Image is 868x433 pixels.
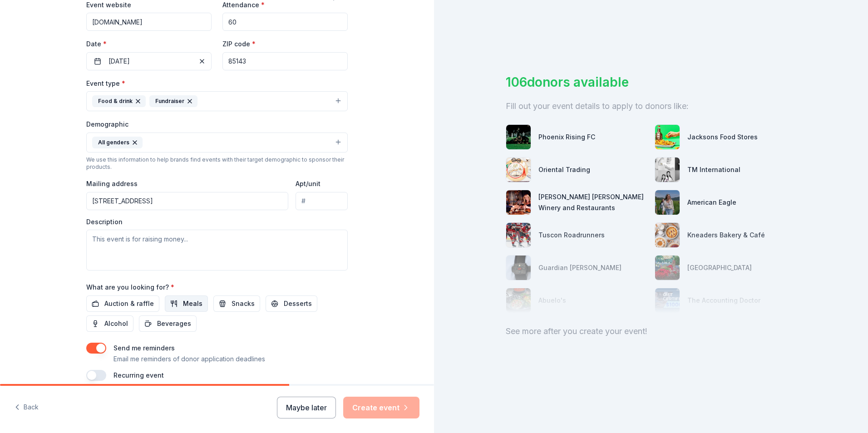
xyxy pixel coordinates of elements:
button: Maybe later [277,397,336,418]
img: photo for American Eagle [655,190,680,215]
div: Oriental Trading [538,164,590,175]
input: https://www... [86,13,212,31]
label: Attendance [222,0,265,10]
img: photo for Oriental Trading [506,157,531,182]
div: Jacksons Food Stores [687,132,758,143]
label: Event website [86,0,131,10]
input: 12345 (U.S. only) [222,52,348,70]
div: See more after you create your event! [506,324,796,339]
span: Desserts [284,298,312,309]
label: Apt/unit [296,179,321,188]
div: Fundraiser [149,95,197,107]
label: Send me reminders [113,344,175,352]
label: Date [86,39,212,49]
span: Beverages [157,318,191,329]
input: # [296,192,348,210]
button: Auction & raffle [86,295,159,312]
div: Phoenix Rising FC [538,132,595,143]
img: photo for Jacksons Food Stores [655,125,680,149]
span: Auction & raffle [104,298,154,309]
button: Food & drinkFundraiser [86,91,348,111]
div: All genders [92,137,143,148]
img: photo for TM International [655,157,680,182]
label: ZIP code [222,39,256,49]
div: [PERSON_NAME] [PERSON_NAME] Winery and Restaurants [538,192,647,213]
button: Meals [165,295,208,312]
label: Description [86,217,123,226]
button: Beverages [139,315,197,332]
button: Alcohol [86,315,133,332]
label: What are you looking for? [86,283,174,292]
label: Recurring event [113,371,164,379]
div: We use this information to help brands find events with their target demographic to sponsor their... [86,156,348,171]
div: American Eagle [687,197,736,208]
div: TM International [687,164,740,175]
div: Fill out your event details to apply to donors like: [506,99,796,113]
button: Back [15,398,39,417]
img: photo for Cooper's Hawk Winery and Restaurants [506,190,531,215]
input: 20 [222,13,348,31]
button: [DATE] [86,52,212,70]
span: Alcohol [104,318,128,329]
span: Snacks [232,298,255,309]
button: Snacks [213,295,260,312]
button: Desserts [266,295,317,312]
span: Meals [183,298,202,309]
label: Event type [86,79,125,88]
input: Enter a US address [86,192,288,210]
label: Demographic [86,120,128,129]
div: 106 donors available [506,73,796,92]
label: Mailing address [86,179,138,188]
div: Food & drink [92,95,146,107]
img: photo for Phoenix Rising FC [506,125,531,149]
p: Email me reminders of donor application deadlines [113,354,265,364]
button: All genders [86,133,348,153]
